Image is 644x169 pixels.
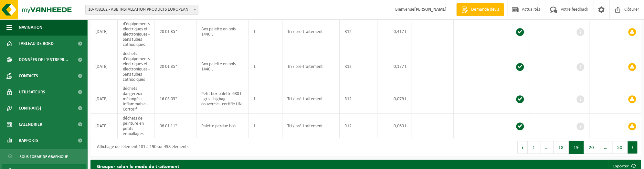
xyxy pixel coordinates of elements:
[340,114,377,138] td: R12
[90,14,118,49] td: [DATE]
[517,141,528,154] button: Previous
[2,150,86,163] a: Sous forme de graphique
[554,141,569,154] button: 18
[528,141,540,154] button: 1
[196,14,248,49] td: Box palette en bois 1440 L
[154,14,196,49] td: 20 01 35*
[19,116,42,132] span: Calendrier
[19,68,38,84] span: Contacts
[470,6,501,13] span: Demande devis
[94,142,188,153] div: Affichage de l'élément 181 à 190 sur 498 éléments
[628,141,638,154] button: Next
[19,132,38,149] span: Rapports
[584,141,599,154] button: 20
[569,141,584,154] button: 19
[19,19,42,36] span: Navigation
[377,49,411,84] td: 0,177 t
[90,84,118,114] td: [DATE]
[19,84,45,100] span: Utilisateurs
[282,84,340,114] td: Tri / pré-traitement
[456,3,504,16] a: Demande devis
[196,49,248,84] td: Box palette en bois 1440 L
[340,49,377,84] td: R12
[248,114,282,138] td: 1
[118,14,154,49] td: déchets d'équipements électriques et électroniques - Sans tubes cathodiques
[248,14,282,49] td: 1
[85,5,198,15] span: 10-798162 - ABB INSTALLATION PRODUCTS EUROPEAN CENTRE SA - HOUDENG-GOEGNIES
[282,114,340,138] td: Tri / pré-traitement
[196,114,248,138] td: Palette perdue bois
[196,84,248,114] td: Petit box palette 680 L - gris - bigbag - couvercle - certifié UN
[377,84,411,114] td: 0,079 t
[154,49,196,84] td: 20 01 35*
[340,84,377,114] td: R12
[599,141,612,154] span: …
[86,5,198,14] span: 10-798162 - ABB INSTALLATION PRODUCTS EUROPEAN CENTRE SA - HOUDENG-GOEGNIES
[377,14,411,49] td: 0,417 t
[540,141,554,154] span: …
[19,36,54,52] span: Tableau de bord
[340,14,377,49] td: R12
[118,114,154,138] td: déchets de peinture en petits emballages
[248,84,282,114] td: 1
[90,49,118,84] td: [DATE]
[248,49,282,84] td: 1
[118,84,154,114] td: déchets dangereux mélangés : Inflammable - Corrosif
[612,141,628,154] button: 50
[20,151,68,163] span: Sous forme de graphique
[19,52,68,68] span: Données de l'entrepr...
[377,114,411,138] td: 0,060 t
[414,7,447,12] strong: [PERSON_NAME]
[118,49,154,84] td: déchets d'équipements électriques et électroniques - Sans tubes cathodiques
[154,84,196,114] td: 16 03 03*
[282,14,340,49] td: Tri / pré-traitement
[90,114,118,138] td: [DATE]
[282,49,340,84] td: Tri / pré-traitement
[19,100,41,116] span: Contrat(s)
[154,114,196,138] td: 08 01 11*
